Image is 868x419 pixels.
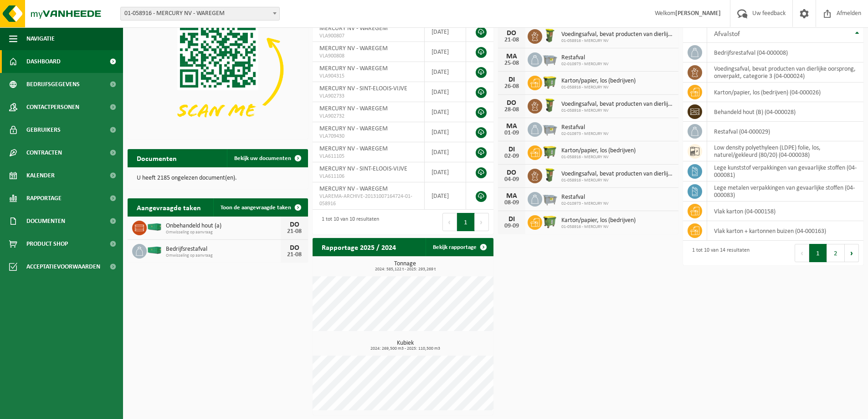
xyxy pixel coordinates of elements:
button: Next [475,213,489,231]
span: Navigatie [26,27,55,50]
div: DI [503,76,521,83]
span: MERCURY NV - SINT-ELOOIS-VIJVE [319,85,407,92]
span: 02-010973 - MERCURY NV [561,201,609,207]
span: 01-058916 - MERCURY NV [561,178,674,183]
a: Bekijk rapportage [426,238,493,256]
span: Toon de aangevraagde taken [221,205,291,211]
span: MERCURY NV - WAREGEM [319,25,388,32]
span: VLA904315 [319,72,417,80]
td: karton/papier, los (bedrijven) (04-000026) [707,83,863,102]
span: Karton/papier, los (bedrijven) [561,147,636,155]
span: Voedingsafval, bevat producten van dierlijke oorsprong, onverpakt, categorie 3 [561,31,674,38]
td: [DATE] [425,22,466,42]
div: 21-08 [285,228,303,235]
span: MERCURY NV - WAREGEM [319,145,388,152]
span: Bedrijfsgegevens [26,73,80,96]
span: VLA900807 [319,32,417,40]
a: Bekijk uw documenten [227,149,307,167]
div: 21-08 [285,252,303,258]
button: 2 [827,244,845,262]
span: MERCURY NV - WAREGEM [319,105,388,112]
img: WB-2500-GAL-GY-01 [542,51,558,67]
span: 01-058916 - MERCURY NV [561,224,636,230]
span: Bedrijfsrestafval [166,246,281,253]
span: Restafval [561,194,609,201]
button: Next [845,244,859,262]
span: Restafval [561,54,609,62]
h2: Aangevraagde taken [128,198,210,216]
div: DO [503,99,521,107]
h3: Kubiek [317,340,493,351]
div: DO [285,244,303,252]
div: 25-08 [503,60,521,67]
span: Karton/papier, los (bedrijven) [561,217,636,224]
div: MA [503,123,521,130]
div: 09-09 [503,223,521,229]
img: WB-2500-GAL-GY-01 [542,121,558,136]
span: Dashboard [26,50,61,73]
span: MERCURY NV - SINT-ELOOIS-VIJVE [319,166,407,172]
td: [DATE] [425,142,466,162]
span: VLA900808 [319,52,417,60]
button: Previous [442,213,457,231]
h2: Documenten [128,149,186,167]
span: 2024: 269,500 m3 - 2025: 110,500 m3 [317,347,493,351]
div: MA [503,192,521,200]
span: Bekijk uw documenten [234,155,291,161]
span: 2024: 585,122 t - 2025: 293,269 t [317,267,493,272]
div: 02-09 [503,153,521,160]
span: 01-058916 - MERCURY NV [561,155,636,160]
h3: Tonnage [317,261,493,272]
td: [DATE] [425,102,466,122]
span: Karton/papier, los (bedrijven) [561,78,636,85]
span: Contracten [26,141,62,164]
span: VLAREMA-ARCHIVE-20131007164724-01-058916 [319,193,417,207]
span: Gebruikers [26,119,61,141]
button: 1 [457,213,475,231]
a: Toon de aangevraagde taken [213,198,307,217]
img: HK-XC-40-GN-00 [147,246,162,254]
img: WB-1100-HPE-GN-50 [542,144,558,160]
div: 21-08 [503,37,521,43]
span: Omwisseling op aanvraag [166,230,281,235]
div: DO [285,221,303,228]
img: HK-XC-40-GN-00 [147,223,162,231]
img: WB-1100-HPE-GN-50 [542,214,558,229]
span: Kalender [26,164,55,187]
span: Afvalstof [714,31,740,38]
td: lege metalen verpakkingen van gevaarlijke stoffen (04-000083) [707,181,863,202]
span: 01-058916 - MERCURY NV - WAREGEM [121,7,279,20]
span: Restafval [561,124,609,131]
div: 1 tot 10 van 10 resultaten [317,212,379,232]
td: [DATE] [425,82,466,102]
span: 02-010973 - MERCURY NV [561,62,609,67]
div: 04-09 [503,176,521,183]
td: lege kunststof verpakkingen van gevaarlijke stoffen (04-000081) [707,161,863,181]
span: Contactpersonen [26,96,79,119]
span: Rapportage [26,187,62,210]
span: MERCURY NV - WAREGEM [319,125,388,132]
span: Documenten [26,210,65,233]
img: WB-2500-GAL-GY-01 [542,191,558,206]
div: 1 tot 10 van 14 resultaten [688,243,750,263]
td: voedingsafval, bevat producten van dierlijke oorsprong, onverpakt, categorie 3 (04-000024) [707,62,863,83]
h2: Rapportage 2025 / 2024 [313,238,405,256]
span: 01-058916 - MERCURY NV [561,38,674,44]
span: 02-010973 - MERCURY NV [561,131,609,137]
div: 08-09 [503,200,521,206]
img: WB-1100-HPE-GN-50 [542,74,558,90]
img: WB-0060-HPE-GN-50 [542,28,558,43]
div: 28-08 [503,107,521,113]
td: bedrijfsrestafval (04-000008) [707,43,863,62]
span: Omwisseling op aanvraag [166,253,281,259]
td: restafval (04-000029) [707,122,863,141]
td: [DATE] [425,162,466,182]
td: low density polyethyleen (LDPE) folie, los, naturel/gekleurd (80/20) (04-000038) [707,141,863,161]
div: 26-08 [503,83,521,90]
span: VLA611105 [319,153,417,160]
span: 01-058916 - MERCURY NV - WAREGEM [120,7,280,21]
span: MERCURY NV - WAREGEM [319,186,388,192]
span: VLA902732 [319,113,417,120]
div: DI [503,216,521,223]
span: Voedingsafval, bevat producten van dierlijke oorsprong, onverpakt, categorie 3 [561,171,674,178]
